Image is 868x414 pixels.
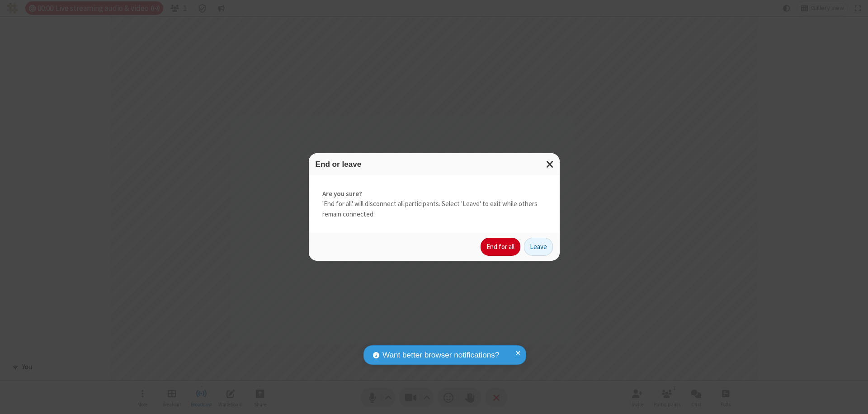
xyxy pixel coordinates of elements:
[524,238,553,256] button: Leave
[481,238,520,256] button: End for all
[309,175,560,233] div: 'End for all' will disconnect all participants. Select 'Leave' to exit while others remain connec...
[322,189,546,199] strong: Are you sure?
[382,349,499,361] span: Want better browser notifications?
[316,160,553,169] h3: End or leave
[541,153,560,175] button: Close modal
